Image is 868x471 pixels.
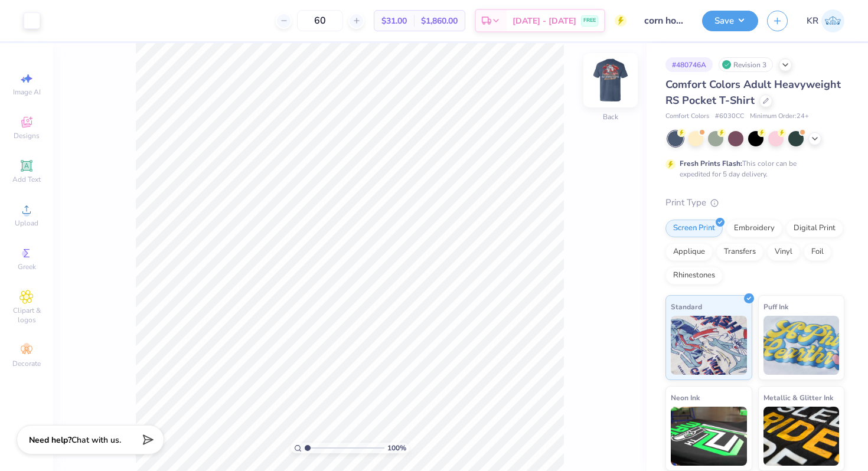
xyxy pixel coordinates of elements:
[18,262,36,272] span: Greek
[821,9,844,32] img: Kaylee Rivera
[807,14,818,28] span: KR
[587,57,634,104] img: Back
[715,112,744,122] span: # 6030CC
[680,159,742,168] strong: Fresh Prints Flash:
[71,434,121,446] span: Chat with us.
[12,359,41,368] span: Decorate
[15,218,38,228] span: Upload
[14,131,40,140] span: Designs
[583,17,596,25] span: FREE
[665,57,713,72] div: # 480746A
[603,112,618,122] div: Back
[12,175,41,184] span: Add Text
[671,316,747,375] img: Standard
[763,407,840,466] img: Metallic & Glitter Ink
[665,112,709,122] span: Comfort Colors
[6,306,47,325] span: Clipart & logos
[804,243,831,261] div: Foil
[665,267,723,284] div: Rhinestones
[387,443,406,453] span: 100 %
[786,220,843,237] div: Digital Print
[381,15,407,27] span: $31.00
[671,300,702,313] span: Standard
[671,407,747,466] img: Neon Ink
[763,316,840,375] img: Puff Ink
[421,15,458,27] span: $1,860.00
[665,243,713,261] div: Applique
[680,158,825,179] div: This color can be expedited for 5 day delivery.
[763,300,788,313] span: Puff Ink
[665,220,723,237] div: Screen Print
[635,9,693,32] input: Untitled Design
[665,196,844,210] div: Print Type
[13,87,41,97] span: Image AI
[297,10,343,31] input: – –
[767,243,800,261] div: Vinyl
[29,434,71,446] strong: Need help?
[671,391,700,404] span: Neon Ink
[665,77,841,107] span: Comfort Colors Adult Heavyweight RS Pocket T-Shirt
[750,112,809,122] span: Minimum Order: 24 +
[716,243,763,261] div: Transfers
[513,15,576,27] span: [DATE] - [DATE]
[807,9,844,32] a: KR
[726,220,782,237] div: Embroidery
[719,57,773,72] div: Revision 3
[702,11,758,31] button: Save
[763,391,833,404] span: Metallic & Glitter Ink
